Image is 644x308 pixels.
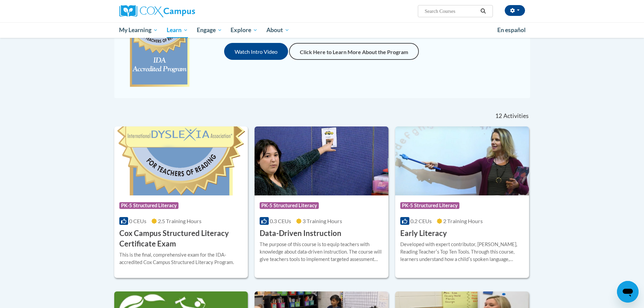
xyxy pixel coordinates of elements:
span: 2.5 Training Hours [158,218,201,224]
span: 0 CEUs [129,218,146,224]
span: 3 Training Hours [303,218,342,224]
input: Search Courses [424,7,478,15]
span: My Learning [119,26,158,34]
a: Course LogoPK-5 Structured Literacy0.3 CEUs3 Training Hours Data-Driven InstructionThe purpose of... [255,126,388,278]
img: Course Logo [255,126,388,195]
iframe: Button to launch messaging window [617,281,639,303]
img: Course Logo [395,126,529,195]
span: 0.3 CEUs [270,218,291,224]
span: 0.2 CEUs [410,218,432,224]
span: About [266,26,289,34]
span: Learn [167,26,188,34]
div: Developed with expert contributor, [PERSON_NAME], Reading Teacherʹs Top Ten Tools. Through this c... [400,241,524,263]
h3: Early Literacy [400,228,447,239]
img: Cox Campus [119,5,195,17]
span: 2 Training Hours [443,218,483,224]
a: Course LogoPK-5 Structured Literacy0.2 CEUs2 Training Hours Early LiteracyDeveloped with expert c... [395,126,529,278]
span: Activities [503,112,529,120]
a: My Learning [115,22,163,38]
span: PK-5 Structured Literacy [400,202,459,209]
a: Course LogoPK-5 Structured Literacy0 CEUs2.5 Training Hours Cox Campus Structured Literacy Certif... [114,126,248,278]
h3: Data-Driven Instruction [260,228,341,239]
a: Engage [192,22,226,38]
a: About [262,22,294,38]
a: Click Here to Learn More About the Program [289,43,419,60]
div: This is the final, comprehensive exam for the IDA-accredited Cox Campus Structured Literacy Program. [119,251,243,266]
span: Explore [231,26,258,34]
h3: Cox Campus Structured Literacy Certificate Exam [119,228,243,249]
div: The purpose of this course is to equip teachers with knowledge about data-driven instruction. The... [260,241,383,263]
button: Account Settings [505,5,525,16]
button: Watch Intro Video [224,43,288,60]
a: Learn [162,22,192,38]
span: PK-5 Structured Literacy [119,202,178,209]
span: PK-5 Structured Literacy [260,202,319,209]
button: Search [478,7,488,15]
span: 12 [495,112,502,120]
a: Explore [226,22,262,38]
img: Course Logo [114,126,248,195]
a: Cox Campus [119,5,248,17]
span: Engage [197,26,222,34]
div: Main menu [109,22,535,38]
span: En español [497,26,526,33]
a: En español [493,23,530,37]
